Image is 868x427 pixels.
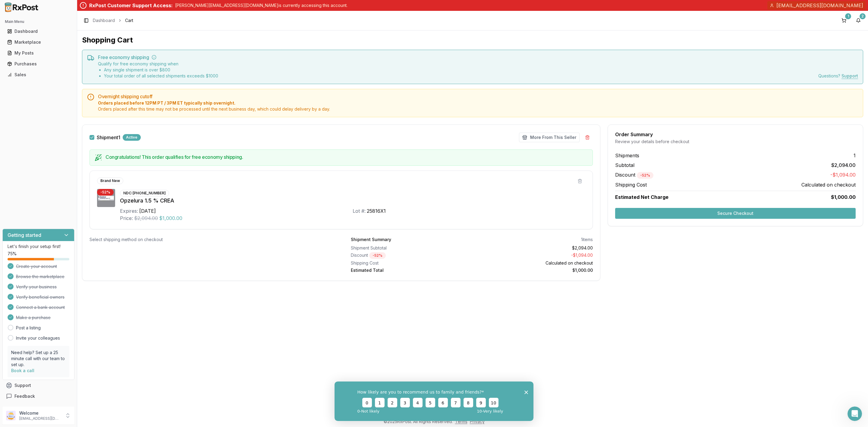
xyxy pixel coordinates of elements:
button: Feedback [2,391,74,402]
h1: Shopping Cart [82,35,863,45]
button: Support [2,380,74,391]
div: Order Summary [615,132,856,137]
div: 1 items [581,237,593,243]
span: Orders placed before 12PM PT / 3PM ET typically ship overnight. [98,100,858,106]
div: - $1,094.00 [474,252,593,259]
div: Calculated on checkout [474,260,593,266]
a: Book a call [11,368,34,373]
span: 1 [854,152,856,159]
div: $2,094.00 [474,245,593,251]
span: Browse the marketplace [16,274,64,280]
button: Marketplace [2,37,74,47]
button: More From This Seller [519,133,580,142]
div: Price: [120,215,133,222]
div: $1,000.00 [474,267,593,273]
label: Shipment 1 [97,135,120,140]
p: Need help? Set up a 25 minute call with our team to set up. [11,350,66,368]
div: Questions? [818,73,858,79]
img: RxPost Logo [2,2,41,12]
div: - 52 % [637,172,653,179]
span: -$1,094.00 [830,171,856,179]
div: Review your details before checkout [615,139,856,145]
a: 1 [839,16,849,25]
span: Cart [125,17,133,24]
h5: Congratulations! This order qualifies for free economy shipping. [105,155,588,159]
span: [EMAIL_ADDRESS][DOMAIN_NAME] [776,2,863,9]
div: 2 [860,13,866,19]
button: Sales [2,70,74,80]
div: My Posts [7,50,70,56]
span: Make a purchase [16,315,51,321]
button: Secure Checkout [615,208,856,219]
button: Purchases [2,59,74,69]
p: [PERSON_NAME][EMAIL_ADDRESS][DOMAIN_NAME] is currently accessing this account. [175,2,348,8]
div: - 52 % [369,252,386,259]
p: Welcome [19,410,61,416]
div: Active [123,134,141,141]
span: 75 % [8,251,17,257]
button: My Posts [2,48,74,58]
iframe: Survey from RxPost [335,381,533,421]
h5: Overnight shipping cutoff [98,94,858,99]
nav: breadcrumb [93,17,133,24]
span: Calculated on checkout [801,181,856,188]
span: $1,000.00 [831,193,856,201]
div: Lot #: [353,207,366,215]
span: Create your account [16,263,57,269]
iframe: Intercom live chat [848,407,862,421]
p: Let's finish your setup first! [8,243,69,250]
a: Dashboard [93,17,115,24]
span: $2,094.00 [134,215,158,222]
span: Subtotal [615,162,634,169]
button: 2 [854,16,863,25]
div: Shipping Cost [351,260,470,266]
span: Discount [615,172,653,178]
h3: Getting started [8,231,41,239]
div: Dashboard [7,28,70,34]
span: Verify beneficial owners [16,294,64,300]
div: [DATE] [139,207,156,215]
div: Expires: [120,207,138,215]
span: Shipments [615,152,639,159]
div: Opzelura 1.5 % CREA [120,196,585,205]
h5: Free economy shipping [98,55,858,60]
div: Select shipping method on checkout [90,237,332,243]
div: Estimated Total [351,267,470,273]
div: - 52 % [97,189,114,196]
span: Verify your business [16,284,57,290]
h2: Main Menu [5,19,72,24]
div: Discount [351,252,470,259]
span: Connect a bank account [16,304,65,310]
div: Purchases [7,61,70,67]
a: Sales [5,69,72,80]
a: Purchases [5,58,72,69]
li: Any single shipment is over $ 800 [104,67,218,73]
a: Privacy [470,419,485,424]
span: $2,094.00 [831,162,856,169]
span: Orders placed after this time may not be processed until the next business day, which could delay... [98,106,858,112]
div: Shipment Summary [351,237,391,243]
div: 1 [845,13,851,19]
div: Marketplace [7,39,70,45]
div: Qualify for free economy shipping when [98,61,218,79]
p: [EMAIL_ADDRESS][DOMAIN_NAME] [19,416,61,421]
span: Shipping Cost [615,181,647,188]
span: $1,000.00 [159,215,182,222]
a: Invite your colleagues [16,335,60,341]
div: NDC: [PHONE_NUMBER] [120,190,169,196]
div: Sales [7,72,70,78]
